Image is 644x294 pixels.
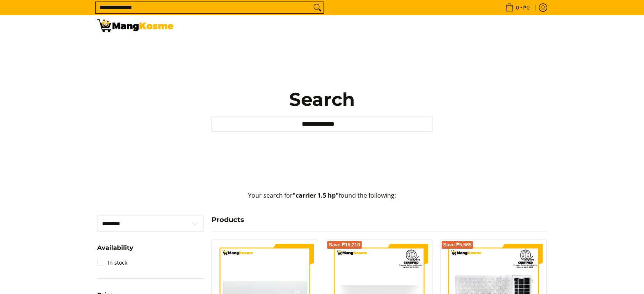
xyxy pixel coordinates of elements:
[97,257,127,269] a: In stock
[522,5,531,10] span: ₱0
[97,245,133,257] summary: Open
[97,191,547,208] p: Your search for found the following:
[515,5,520,10] span: 0
[97,245,133,251] span: Availability
[181,15,547,36] nav: Main Menu
[503,3,532,12] span: •
[443,243,472,247] span: Save ₱5,565
[293,191,339,200] strong: "carrier 1.5 hp"
[329,243,360,247] span: Save ₱15,210
[311,2,324,13] button: Search
[97,19,173,32] img: Search: 12 results found for &quot;carrier 1.5 hp&quot; | Mang Kosme
[211,88,433,111] h1: Search
[211,216,547,224] h4: Products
